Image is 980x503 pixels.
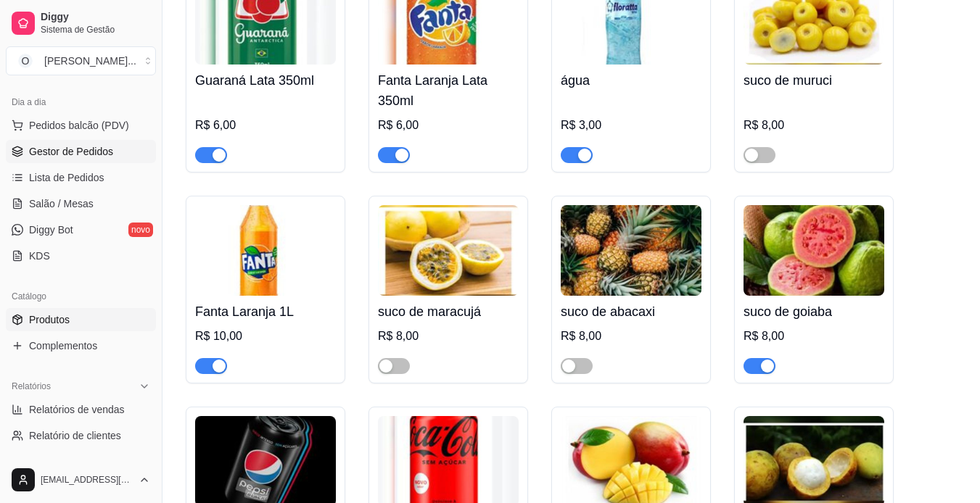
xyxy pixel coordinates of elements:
[378,205,519,296] img: product-image
[6,6,156,41] a: DiggySistema de Gestão
[561,302,701,322] h4: suco de abacaxi
[29,249,50,263] span: KDS
[6,114,156,137] button: Pedidos balcão (PDV)
[6,424,156,447] a: Relatório de clientes
[29,312,70,327] span: Produtos
[29,223,73,237] span: Diggy Bot
[44,54,136,68] div: [PERSON_NAME] ...
[561,117,701,134] div: R$ 3,00
[6,166,156,189] a: Lista de Pedidos
[6,192,156,215] a: Salão / Mesas
[195,117,336,134] div: R$ 6,00
[6,334,156,357] a: Complementos
[29,428,121,443] span: Relatório de clientes
[29,144,113,159] span: Gestor de Pedidos
[561,328,701,345] div: R$ 8,00
[561,70,701,91] h4: água
[29,402,125,417] span: Relatórios de vendas
[6,218,156,241] a: Diggy Botnovo
[29,196,94,211] span: Salão / Mesas
[195,205,336,296] img: product-image
[378,117,519,134] div: R$ 6,00
[6,244,156,267] a: KDS
[6,308,156,331] a: Produtos
[41,24,150,36] span: Sistema de Gestão
[561,205,701,296] img: product-image
[744,205,884,296] img: product-image
[744,117,884,134] div: R$ 8,00
[6,462,156,497] button: [EMAIL_ADDRESS][DOMAIN_NAME]
[195,302,336,322] h4: Fanta Laranja 1L
[41,474,133,486] span: [EMAIL_ADDRESS][DOMAIN_NAME]
[378,328,519,345] div: R$ 8,00
[378,70,519,111] h4: Fanta Laranja Lata 350ml
[6,450,156,473] a: Relatório de mesas
[744,328,884,345] div: R$ 8,00
[195,70,336,91] h4: Guaraná Lata 350ml
[6,91,156,114] div: Dia a dia
[29,118,129,133] span: Pedidos balcão (PDV)
[29,454,117,469] span: Relatório de mesas
[41,11,150,24] span: Diggy
[12,381,51,392] span: Relatórios
[29,170,104,185] span: Lista de Pedidos
[29,338,97,353] span: Complementos
[195,328,336,345] div: R$ 10,00
[18,54,33,68] span: O
[6,285,156,308] div: Catálogo
[744,302,884,322] h4: suco de goiaba
[6,46,156,75] button: Select a team
[6,140,156,163] a: Gestor de Pedidos
[378,302,519,322] h4: suco de maracujá
[6,398,156,421] a: Relatórios de vendas
[744,70,884,91] h4: suco de muruci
